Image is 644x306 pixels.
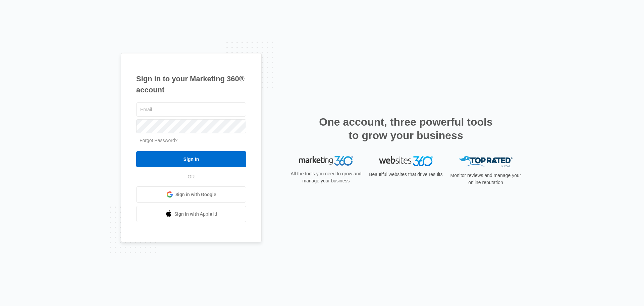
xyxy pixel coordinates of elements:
[136,73,246,95] h1: Sign in to your Marketing 360® account
[317,115,495,142] h2: One account, three powerful tools to grow your business
[136,102,246,117] input: Email
[288,170,364,184] p: All the tools you need to grow and manage your business
[459,156,513,167] img: Top Rated Local
[136,206,246,222] a: Sign in with Apple Id
[140,138,178,143] a: Forgot Password?
[174,211,217,218] span: Sign in with Apple Id
[136,151,246,167] input: Sign In
[379,156,433,166] img: Websites 360
[175,191,216,198] span: Sign in with Google
[368,171,443,178] p: Beautiful websites that drive results
[136,186,246,203] a: Sign in with Google
[299,156,353,166] img: Marketing 360
[183,173,200,180] span: OR
[448,172,523,186] p: Monitor reviews and manage your online reputation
